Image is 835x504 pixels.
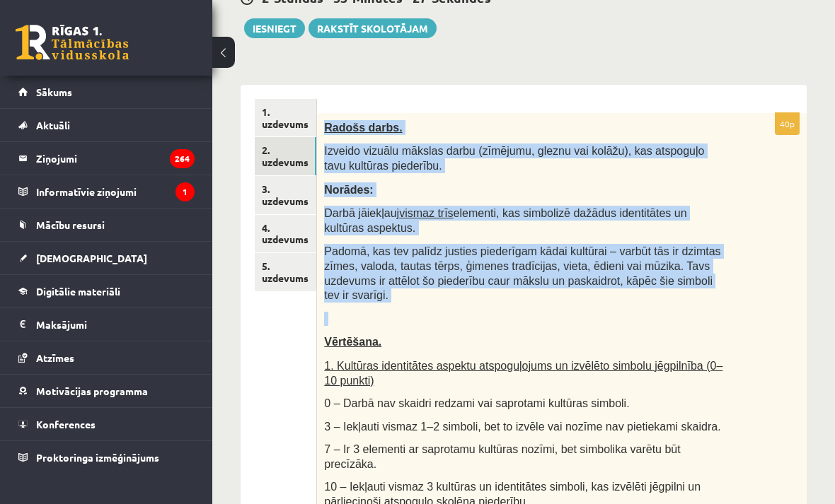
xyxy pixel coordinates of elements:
[324,145,704,172] span: Izveido vizuālu mākslas darbu (zīmējumu, gleznu vai kolāžu), kas atspoguļo tavu kultūras piederību.
[18,209,195,241] a: Mācību resursi
[324,336,381,348] span: Vērtēšana.
[18,275,195,307] a: Digitālie materiāli
[18,441,195,474] a: Proktoringa izmēģinājums
[18,76,195,108] a: Sākums
[36,218,105,231] span: Mācību resursi
[36,418,96,430] span: Konferences
[255,99,316,137] a: 1. uzdevums
[36,175,195,208] legend: Informatīvie ziņojumi
[244,18,305,38] button: Iesniegt
[255,176,316,214] a: 3. uzdevums
[18,341,195,374] a: Atzīmes
[18,142,195,175] a: Ziņojumi264
[18,175,195,208] a: Informatīvie ziņojumi1
[775,112,800,135] p: 40p
[18,375,195,407] a: Motivācijas programma
[36,451,159,464] span: Proktoringa izmēģinājums
[324,397,629,409] span: 0 – Darbā nav skaidri redzami vai saprotami kultūras simboli.
[175,182,195,201] i: 1
[399,207,453,219] u: vismaz trīs
[36,142,195,175] legend: Ziņojumi
[36,119,70,131] span: Aktuāli
[36,86,72,98] span: Sākums
[18,242,195,274] a: [DEMOGRAPHIC_DATA]
[170,149,195,168] i: 264
[18,408,195,440] a: Konferences
[18,109,195,141] a: Aktuāli
[324,421,720,433] span: 3 – Iekļauti vismaz 1–2 simboli, bet to izvēle vai nozīme nav pietiekami skaidra.
[324,122,402,134] span: Radošs darbs.
[255,137,316,175] a: 2. uzdevums
[36,308,195,341] legend: Maksājumi
[324,184,373,196] span: Norādes:
[255,253,316,291] a: 5. uzdevums
[309,18,437,38] a: Rakstīt skolotājam
[324,245,720,301] span: Padomā, kas tev palīdz justies piederīgam kādai kultūrai – varbūt tās ir dzimtas zīmes, valoda, t...
[255,215,316,253] a: 4. uzdevums
[18,308,195,341] a: Maksājumi
[16,25,129,60] a: Rīgas 1. Tālmācības vidusskola
[36,252,147,264] span: [DEMOGRAPHIC_DATA]
[324,207,686,234] span: Darbā jāiekļauj elementi, kas simbolizē dažādus identitātes un kultūras aspektus.
[36,385,148,397] span: Motivācijas programma
[324,360,722,387] span: 1. Kultūras identitātes aspektu atspoguļojums un izvēlēto simbolu jēgpilnība (0–10 punkti)
[36,351,74,364] span: Atzīmes
[36,285,120,298] span: Digitālie materiāli
[14,14,460,29] body: Визуальный текстовый редактор, wiswyg-editor-user-answer-47433885248280
[324,443,680,470] span: 7 – Ir 3 elementi ar saprotamu kultūras nozīmi, bet simbolika varētu būt precīzāka.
